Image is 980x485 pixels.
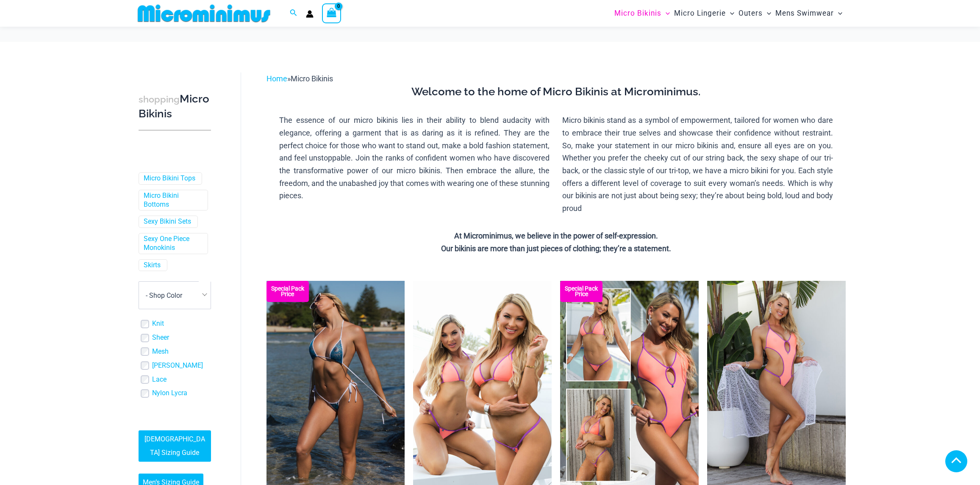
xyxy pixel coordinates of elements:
b: Special Pack Price [267,286,309,297]
span: Micro Lingerie [674,3,726,24]
a: Sheer [152,333,169,342]
a: Lace [152,375,167,384]
h3: Micro Bikinis [139,92,211,121]
a: Micro LingerieMenu ToggleMenu Toggle [672,3,736,24]
a: Micro Bikini Bottoms [144,191,201,209]
span: - Shop Color [139,281,211,309]
p: The essence of our micro bikinis lies in their ability to blend audacity with elegance, offering ... [279,114,550,202]
a: [DEMOGRAPHIC_DATA] Sizing Guide [139,430,211,462]
span: Outers [738,3,763,24]
a: Mens SwimwearMenu ToggleMenu Toggle [773,3,844,24]
a: Mesh [152,347,169,356]
a: [PERSON_NAME] [152,361,203,370]
h3: Welcome to the home of Micro Bikinis at Microminimus. [273,85,839,99]
a: Search icon link [290,8,297,19]
span: shopping [139,94,180,105]
p: Micro bikinis stand as a symbol of empowerment, tailored for women who dare to embrace their true... [562,114,833,215]
span: - Shop Color [146,291,182,299]
span: Menu Toggle [834,3,842,24]
a: View Shopping Cart, empty [322,3,341,23]
a: Nylon Lycra [152,389,187,398]
span: Menu Toggle [726,3,734,24]
span: - Shop Color [139,282,211,309]
span: Micro Bikinis [614,3,661,24]
span: » [267,74,333,83]
strong: At Microminimus, we believe in the power of self-expression. [454,231,658,240]
a: Sexy One Piece Monokinis [144,235,201,252]
span: Menu Toggle [763,3,771,24]
strong: Our bikinis are more than just pieces of clothing; they’re a statement. [441,244,671,253]
span: Menu Toggle [661,3,670,24]
span: Mens Swimwear [775,3,834,24]
a: Knit [152,319,164,328]
img: MM SHOP LOGO FLAT [134,4,274,23]
span: Micro Bikinis [291,74,333,83]
a: Sexy Bikini Sets [144,217,191,226]
a: OutersMenu ToggleMenu Toggle [736,3,773,24]
a: Micro BikinisMenu ToggleMenu Toggle [612,3,672,24]
a: Home [267,74,287,83]
a: Micro Bikini Tops [144,174,195,183]
a: Account icon link [306,10,314,18]
a: Skirts [144,261,161,270]
nav: Site Navigation [611,1,846,25]
b: Special Pack Price [560,286,602,297]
